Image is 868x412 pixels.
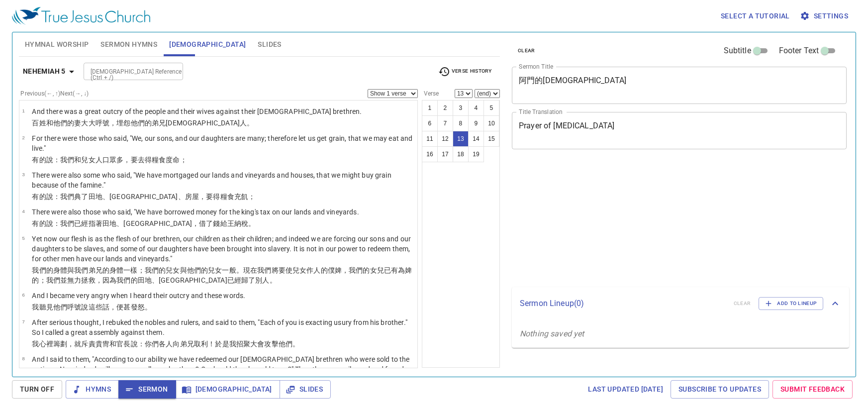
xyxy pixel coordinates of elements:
wh7704: 、[GEOGRAPHIC_DATA] [152,276,277,284]
span: clear [518,46,535,55]
button: 18 [453,146,469,162]
wh3820: 籌劃 [53,340,299,348]
wh1320: 一樣；我們的兒女 [32,266,412,284]
button: 14 [468,131,484,147]
button: Add to Lineup [759,297,823,310]
a: Last updated [DATE] [584,380,667,399]
wh1715: 充飢 [234,193,255,201]
span: Footer Text [779,45,819,57]
span: 6 [22,292,24,298]
wh7458: ； [248,193,255,201]
wh2734: 。 [145,303,152,311]
wh559: ：我們典了 [53,193,255,201]
iframe: from-child [508,160,781,283]
button: Slides [280,380,331,399]
wh251: 取 [194,340,299,348]
button: 15 [483,131,499,147]
p: 有的 [32,218,359,228]
wh5375: 利 [201,340,299,348]
button: Sermon [118,380,176,399]
wh3701: 給王 [220,219,256,227]
p: 有的 [32,155,414,165]
span: Subtitle [724,45,751,57]
span: Subscribe to Updates [678,383,761,396]
button: 1 [422,100,438,116]
wh3754: 已經歸了別人 [227,276,277,284]
button: Verse History [432,64,498,79]
p: And I became very angry when I heard their outcry and these words. [32,291,245,301]
button: 6 [422,115,438,131]
wh1697: ，便甚 [109,303,152,311]
wh4060: 。 [248,219,255,227]
wh251: [DEMOGRAPHIC_DATA]人 [166,119,254,127]
p: After serious thought, I rebuked the nobles and rulers, and said to them, "Each of you is exactin... [32,317,414,337]
label: Previous (←, ↑) Next (→, ↓) [20,91,89,97]
wh3754: ，借了 [192,219,255,227]
wh1419: 會 [257,340,299,348]
img: True Jesus Church [12,7,150,25]
wh2201: 說這些話 [81,303,152,311]
span: Select a tutorial [721,10,790,22]
wh3426: 說 [46,193,256,201]
button: 13 [453,131,469,147]
span: 7 [22,319,24,324]
textarea: Prayer of [MEDICAL_DATA] [519,121,840,140]
wh1419: 呼號 [96,119,254,127]
span: Verse History [438,66,492,78]
p: 有的 [32,192,414,202]
p: And there was a great outcry of the people and their wives against their [DEMOGRAPHIC_DATA] breth... [32,106,362,116]
wh3426: 說 [46,156,187,164]
wh3064: 。 [247,119,254,127]
p: Sermon Lineup ( 0 ) [520,298,726,309]
wh6148: 田地 [89,193,256,201]
textarea: 阿門的[DEMOGRAPHIC_DATA] [519,76,840,95]
wh3867: 錢 [213,219,255,227]
span: 2 [22,135,24,140]
i: Nothing saved yet [520,329,584,338]
span: Sermon [126,383,168,396]
wh3966: 發怒 [131,303,152,311]
button: Hymns [66,380,119,399]
a: Submit Feedback [772,380,853,399]
wh3533: ；我們並無力 [39,276,277,284]
wh5414: 大 [250,340,299,348]
wh251: 的身體 [32,266,412,284]
wh559: ：我們和兒 [53,156,187,164]
button: 5 [483,100,499,116]
wh1715: 度命 [166,156,187,164]
wh6952: 攻擊他們。 [264,340,299,348]
a: Subscribe to Updates [671,380,769,399]
p: 我心裡 [32,339,414,349]
button: [DEMOGRAPHIC_DATA] [176,380,280,399]
span: Sermon Hymns [100,38,157,51]
wh5461: 說 [131,340,300,348]
span: 8 [22,356,24,361]
p: Yet now our flesh is as the flesh of our brethren, our children as their children; and indeed we ... [32,234,414,264]
button: 10 [483,115,499,131]
div: Sermon Lineup(0)clearAdd to Lineup [512,287,849,320]
span: 4 [22,208,24,214]
button: 8 [453,115,469,131]
span: Add to Lineup [765,299,817,308]
wh6818: ，埋怨他們的弟兄 [109,119,254,127]
wh7227: ，要去得 [123,156,187,164]
b: Nehemiah 5 [23,65,66,78]
button: clear [512,45,541,57]
wh1121: 與他們的兒女 [32,266,412,284]
span: 5 [22,235,24,241]
wh559: ：你們各人 [138,340,299,348]
wh2715: 和官長 [109,340,299,348]
span: Hymnal Worship [25,38,89,51]
wh1121: 女 [89,156,187,164]
wh3947: 糧食 [152,156,187,164]
wh1323: 人口眾多 [96,156,187,164]
button: 4 [468,100,484,116]
span: Submit Feedback [780,383,845,396]
button: 19 [468,146,484,162]
button: 17 [437,146,453,162]
p: 百姓 [32,118,362,128]
button: Select a tutorial [717,7,794,25]
wh7704: 、[GEOGRAPHIC_DATA] [102,193,255,201]
wh3947: 糧食 [220,193,256,201]
wh7704: 、[GEOGRAPHIC_DATA] [116,219,255,227]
